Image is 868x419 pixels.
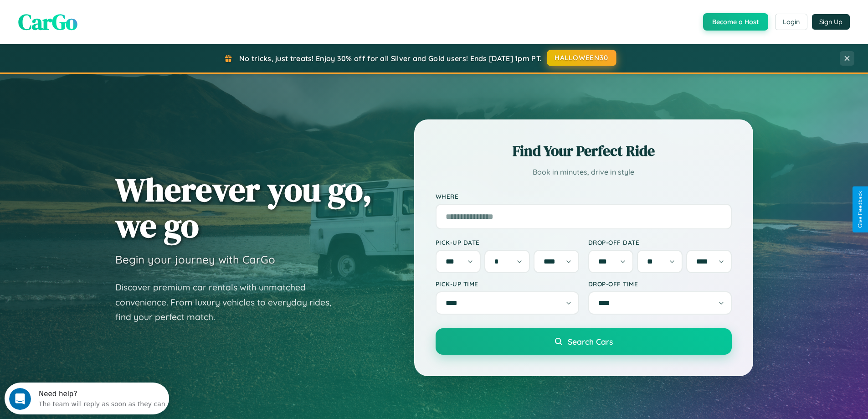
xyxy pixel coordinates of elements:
[436,238,579,246] label: Pick-up Date
[588,238,732,246] label: Drop-off Date
[436,328,732,355] button: Search Cars
[4,4,169,29] div: Open Intercom Messenger
[115,253,275,266] h3: Begin your journey with CarGo
[436,166,732,179] p: Book in minutes, drive in style
[703,13,768,31] button: Become a Host
[775,14,807,30] button: Login
[18,7,77,37] span: CarGo
[436,141,732,161] h2: Find Your Perfect Ride
[588,280,732,288] label: Drop-off Time
[857,191,863,228] div: Give Feedback
[239,54,542,63] span: No tricks, just treats! Enjoy 30% off for all Silver and Gold users! Ends [DATE] 1pm PT.
[115,171,372,243] h1: Wherever you go, we go
[34,8,161,15] div: Need help?
[436,192,732,200] label: Where
[5,383,169,414] iframe: Intercom live chat discovery launcher
[812,14,850,30] button: Sign Up
[568,336,613,347] span: Search Cars
[115,280,343,325] p: Discover premium car rentals with unmatched convenience. From luxury vehicles to everyday rides, ...
[34,15,161,25] div: The team will reply as soon as they can
[436,280,579,288] label: Pick-up Time
[547,50,616,66] button: HALLOWEEN30
[9,388,31,410] iframe: Intercom live chat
